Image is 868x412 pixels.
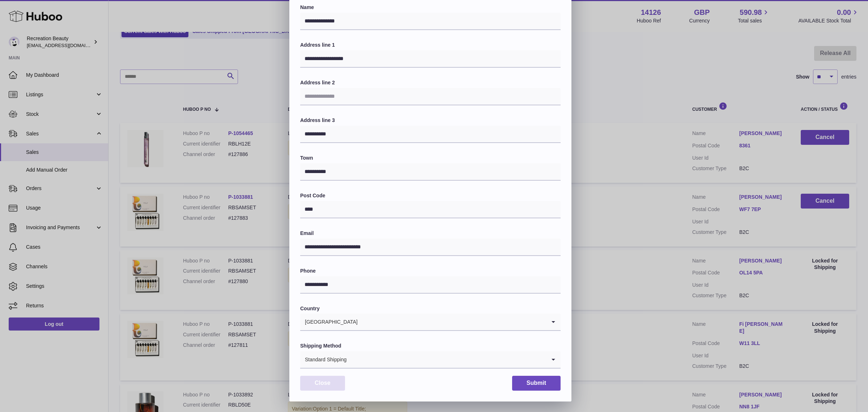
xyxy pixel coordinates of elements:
[300,79,561,86] label: Address line 2
[300,117,561,124] label: Address line 3
[300,305,561,312] label: Country
[300,230,561,237] label: Email
[300,42,561,49] label: Address line 1
[358,314,546,330] input: Search for option
[300,155,561,161] label: Town
[300,268,561,274] label: Phone
[300,192,561,199] label: Post Code
[300,351,347,368] span: Standard Shipping
[300,314,358,330] span: [GEOGRAPHIC_DATA]
[512,376,561,391] button: Submit
[300,376,345,391] button: Close
[347,351,546,368] input: Search for option
[300,351,561,369] div: Search for option
[300,4,561,11] label: Name
[300,314,561,331] div: Search for option
[300,342,561,349] label: Shipping Method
